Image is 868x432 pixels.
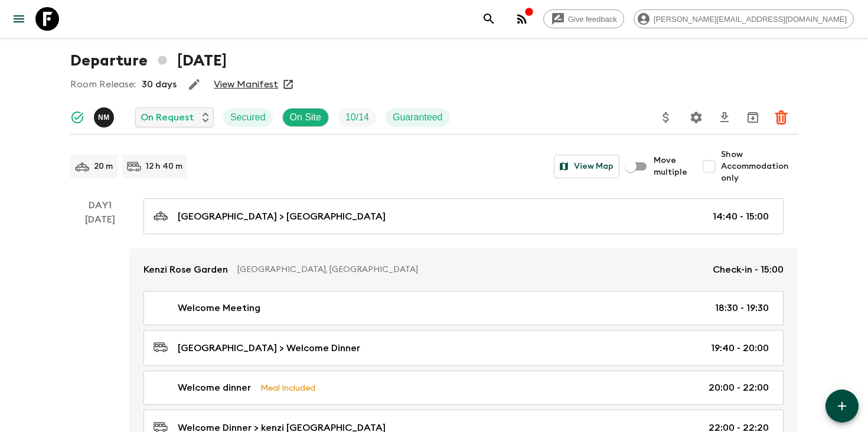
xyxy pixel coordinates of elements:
[290,110,321,125] p: On Site
[142,77,177,91] p: 30 days
[709,381,769,395] p: 20:00 - 22:00
[634,9,854,28] div: [PERSON_NAME][EMAIL_ADDRESS][DOMAIN_NAME]
[230,110,266,125] p: Secured
[769,106,793,129] button: Delete
[143,371,784,405] a: Welcome dinnerMeal Included20:00 - 22:00
[146,161,182,172] p: 12 h 40 m
[345,110,369,125] p: 10 / 14
[393,110,443,125] p: Guaranteed
[713,210,769,224] p: 14:40 - 15:00
[94,107,116,127] button: NM
[143,263,228,277] p: Kenzi Rose Garden
[178,301,260,315] p: Welcome Meeting
[94,161,113,172] p: 20 m
[98,113,110,122] p: N M
[647,15,853,24] span: [PERSON_NAME][EMAIL_ADDRESS][DOMAIN_NAME]
[715,301,769,315] p: 18:30 - 19:30
[713,106,736,129] button: Download CSV
[684,106,708,129] button: Settings
[178,381,251,395] p: Welcome dinner
[237,264,703,276] p: [GEOGRAPHIC_DATA], [GEOGRAPHIC_DATA]
[654,155,688,178] span: Move multiple
[141,110,194,125] p: On Request
[214,78,278,90] a: View Manifest
[223,108,273,127] div: Secured
[562,15,624,24] span: Give feedback
[711,341,769,355] p: 19:40 - 20:00
[477,7,501,31] button: search adventures
[260,381,315,394] p: Meal Included
[143,198,784,234] a: [GEOGRAPHIC_DATA] > [GEOGRAPHIC_DATA]14:40 - 15:00
[713,263,784,277] p: Check-in - 15:00
[338,108,376,127] div: Trip Fill
[143,330,784,366] a: [GEOGRAPHIC_DATA] > Welcome Dinner19:40 - 20:00
[721,149,798,184] span: Show Accommodation only
[654,106,678,129] button: Update Price, Early Bird Discount and Costs
[70,49,227,73] h1: Departure [DATE]
[741,106,765,129] button: Archive (Completed, Cancelled or Unsynced Departures only)
[70,110,84,125] svg: Synced Successfully
[282,108,329,127] div: On Site
[129,248,798,291] a: Kenzi Rose Garden[GEOGRAPHIC_DATA], [GEOGRAPHIC_DATA]Check-in - 15:00
[7,7,31,31] button: menu
[543,9,624,28] a: Give feedback
[554,155,619,178] button: View Map
[178,210,386,224] p: [GEOGRAPHIC_DATA] > [GEOGRAPHIC_DATA]
[178,341,360,355] p: [GEOGRAPHIC_DATA] > Welcome Dinner
[143,291,784,325] a: Welcome Meeting18:30 - 19:30
[94,111,116,120] span: Nabil Merri
[70,198,129,212] p: Day 1
[70,77,136,91] p: Room Release:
